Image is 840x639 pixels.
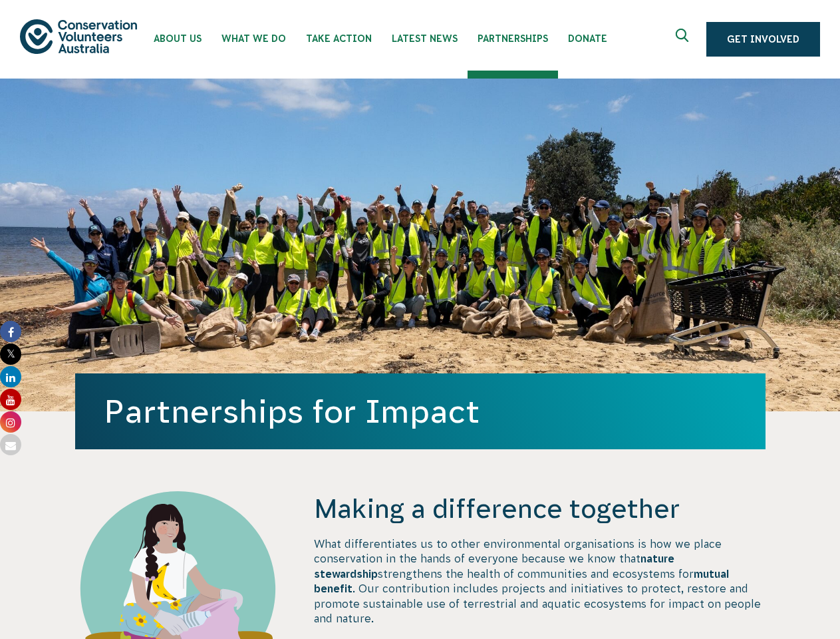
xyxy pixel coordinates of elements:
[668,23,700,55] button: Expand search box Close search box
[314,536,765,626] p: What differentiates us to other environmental organisations is how we place conservation in the h...
[314,491,765,526] h4: Making a difference together
[104,393,736,429] h1: Partnerships for Impact
[20,19,137,53] img: logo.svg
[154,33,202,44] span: About Us
[306,33,372,44] span: Take Action
[314,552,674,579] strong: nature stewardship
[706,22,820,57] a: Get Involved
[221,33,286,44] span: What We Do
[676,29,692,50] span: Expand search box
[478,33,548,44] span: Partnerships
[392,33,458,44] span: Latest News
[568,33,607,44] span: Donate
